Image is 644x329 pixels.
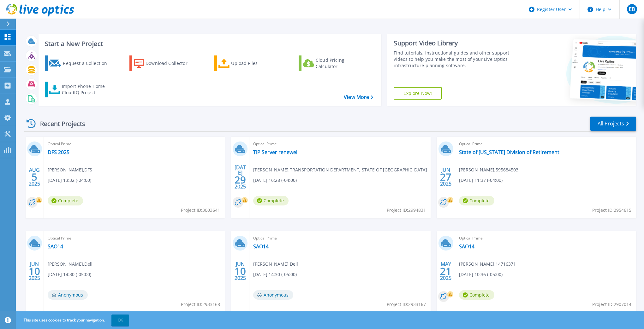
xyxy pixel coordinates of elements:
[48,235,221,242] span: Optical Prime
[459,141,632,147] span: Optical Prime
[234,165,246,188] div: [DATE] 2025
[459,166,518,173] span: [PERSON_NAME] , 595684503
[48,271,91,278] span: [DATE] 14:30 (-05:00)
[28,260,40,283] div: JUN 2025
[253,271,297,278] span: [DATE] 14:30 (-05:00)
[181,301,220,308] span: Project ID: 2933168
[48,149,69,155] a: DFS 2025
[62,83,111,96] div: Import Phone Home CloudIQ Project
[48,243,63,250] a: SAO14
[459,290,494,300] span: Complete
[253,261,298,268] span: [PERSON_NAME] , Dell
[592,207,631,214] span: Project ID: 2954615
[235,268,246,274] span: 10
[253,243,269,250] a: SAO14
[253,196,289,205] span: Complete
[629,7,635,12] span: EB
[29,268,40,274] span: 10
[235,177,246,182] span: 29
[48,141,221,147] span: Optical Prime
[111,315,129,326] button: OK
[387,301,426,308] span: Project ID: 2933167
[459,243,474,250] a: SAO14
[394,39,521,47] div: Support Video Library
[253,177,297,184] span: [DATE] 16:28 (-04:00)
[214,55,284,71] a: Upload Files
[299,55,369,71] a: Cloud Pricing Calculator
[129,55,200,71] a: Download Collector
[231,57,282,70] div: Upload Files
[394,87,442,100] a: Explore Now!
[387,207,426,214] span: Project ID: 2994831
[181,207,220,214] span: Project ID: 3003641
[48,196,83,205] span: Complete
[459,261,516,268] span: [PERSON_NAME] , 14716371
[63,57,113,70] div: Request a Collection
[45,40,373,47] h3: Start a New Project
[17,315,129,326] span: This site uses cookies to track your navigation.
[253,141,426,147] span: Optical Prime
[459,177,503,184] span: [DATE] 11:37 (-04:00)
[48,290,88,300] span: Anonymous
[253,166,427,173] span: [PERSON_NAME] , TRANSPORTATION DEPARTMENT, STATE OF [GEOGRAPHIC_DATA]
[394,50,521,69] div: Find tutorials, instructional guides and other support videos to help you make the most of your L...
[440,165,452,188] div: JUN 2025
[316,57,366,70] div: Cloud Pricing Calculator
[592,301,631,308] span: Project ID: 2907014
[234,260,246,283] div: JUN 2025
[28,165,40,188] div: AUG 2025
[440,174,451,180] span: 27
[459,196,494,205] span: Complete
[146,57,196,70] div: Download Collector
[344,94,373,100] a: View More
[253,149,297,155] a: TIP Server renewel
[590,117,636,131] a: All Projects
[440,260,452,283] div: MAY 2025
[32,174,37,180] span: 5
[459,235,632,242] span: Optical Prime
[440,268,451,274] span: 21
[253,235,426,242] span: Optical Prime
[48,261,92,268] span: [PERSON_NAME] , Dell
[48,177,91,184] span: [DATE] 13:32 (-04:00)
[48,166,92,173] span: [PERSON_NAME] , DFS
[459,149,559,155] a: State of [US_STATE] Division of Retirement
[253,290,293,300] span: Anonymous
[459,271,503,278] span: [DATE] 10:36 (-05:00)
[24,116,94,131] div: Recent Projects
[45,55,115,71] a: Request a Collection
